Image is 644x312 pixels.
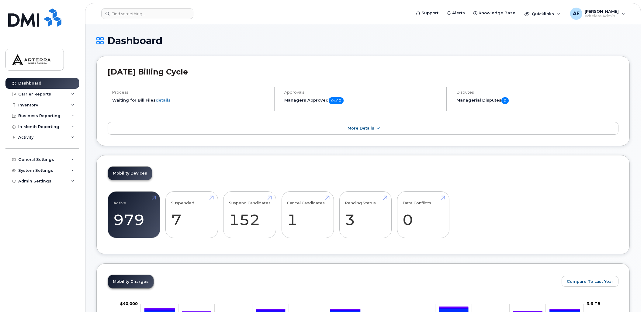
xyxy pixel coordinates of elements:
tspan: $40,000 [120,301,138,306]
a: Pending Status 3 [345,195,386,235]
a: Cancel Candidates 1 [287,195,328,235]
a: Active 979 [113,195,154,235]
h4: Approvals [284,90,441,95]
g: $0 [120,301,138,306]
a: details [156,98,171,102]
span: 0 of 0 [329,97,344,104]
a: Data Conflicts 0 [403,195,444,235]
button: Compare To Last Year [562,276,618,287]
a: Mobility Devices [108,167,152,180]
a: Mobility Charges [108,275,154,288]
li: Waiting for Bill Files [112,97,269,103]
h1: Dashboard [96,35,630,46]
a: Suspended 7 [171,195,212,235]
a: Suspend Candidates 152 [229,195,271,235]
h2: [DATE] Billing Cycle [108,67,618,76]
span: Compare To Last Year [567,279,613,284]
h5: Managers Approved [284,97,441,104]
h4: Process [112,90,269,95]
span: 0 [501,97,509,104]
span: More Details [348,126,374,130]
tspan: 3.6 TB [587,301,601,306]
h5: Managerial Disputes [456,97,618,104]
h4: Disputes [456,90,618,95]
